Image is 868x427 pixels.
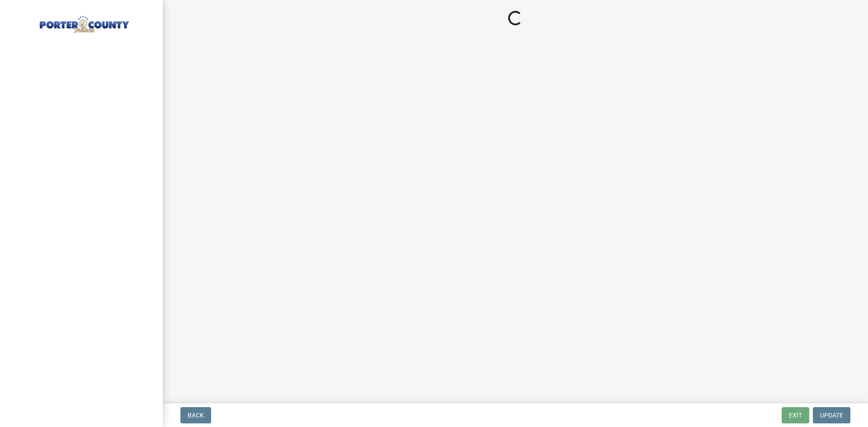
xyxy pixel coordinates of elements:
[180,407,211,423] button: Back
[782,407,809,423] button: Exit
[813,407,850,423] button: Update
[820,412,843,419] span: Update
[18,9,148,35] img: Porter County, Indiana
[188,412,204,419] span: Back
